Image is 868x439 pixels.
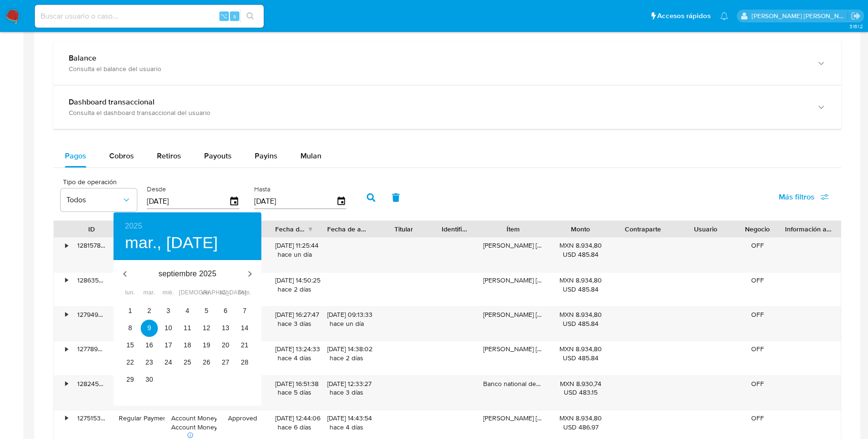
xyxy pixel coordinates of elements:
[160,303,177,320] button: 3
[241,323,248,333] p: 14
[217,354,234,371] button: 27
[198,303,215,320] button: 5
[184,340,191,350] p: 18
[236,354,253,371] button: 28
[217,320,234,337] button: 13
[224,306,227,315] p: 6
[122,288,139,298] span: lun.
[198,288,215,298] span: vie.
[122,354,139,371] button: 22
[179,320,196,337] button: 11
[217,337,234,354] button: 20
[165,340,172,350] p: 17
[126,340,134,350] p: 15
[186,306,189,315] p: 4
[145,375,153,384] p: 30
[122,320,139,337] button: 8
[166,306,170,315] p: 3
[160,288,177,298] span: mié.
[217,303,234,320] button: 6
[179,288,196,298] span: [DEMOGRAPHIC_DATA].
[141,354,158,371] button: 23
[236,337,253,354] button: 21
[160,320,177,337] button: 10
[243,306,247,315] p: 7
[141,320,158,337] button: 9
[141,371,158,388] button: 30
[141,288,158,298] span: mar.
[198,320,215,337] button: 12
[136,268,238,280] p: septiembre 2025
[198,337,215,354] button: 19
[179,354,196,371] button: 25
[241,357,248,367] p: 28
[126,375,134,384] p: 29
[165,323,172,333] p: 10
[222,340,229,350] p: 20
[145,340,153,350] p: 16
[126,357,134,367] p: 22
[165,357,172,367] p: 24
[145,357,153,367] p: 23
[184,323,191,333] p: 11
[122,371,139,388] button: 29
[198,354,215,371] button: 26
[179,303,196,320] button: 4
[217,288,234,298] span: sáb.
[184,357,191,367] p: 25
[128,323,132,333] p: 8
[203,357,210,367] p: 26
[141,337,158,354] button: 16
[236,288,253,298] span: dom.
[222,323,229,333] p: 13
[205,306,208,315] p: 5
[241,340,248,350] p: 21
[128,306,132,315] p: 1
[147,323,151,333] p: 9
[122,303,139,320] button: 1
[147,306,151,315] p: 2
[222,357,229,367] p: 27
[236,320,253,337] button: 14
[125,233,218,253] button: mar., [DATE]
[141,303,158,320] button: 2
[236,303,253,320] button: 7
[160,337,177,354] button: 17
[203,323,210,333] p: 12
[122,337,139,354] button: 15
[160,354,177,371] button: 24
[125,219,142,233] button: 2025
[203,340,210,350] p: 19
[179,337,196,354] button: 18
